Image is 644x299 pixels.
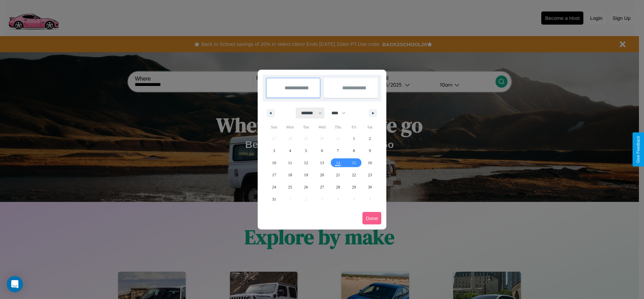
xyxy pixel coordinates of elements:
span: Thu [330,122,346,132]
button: 15 [346,157,362,169]
button: 21 [330,169,346,181]
span: 30 [368,181,372,193]
span: 23 [368,169,372,181]
span: 21 [336,169,340,181]
span: 15 [352,157,356,169]
button: 9 [362,145,378,157]
span: 8 [353,145,355,157]
button: 17 [266,169,282,181]
button: 30 [362,181,378,193]
button: 14 [330,157,346,169]
button: 20 [314,169,330,181]
span: 2 [369,132,371,145]
button: 16 [362,157,378,169]
span: 4 [289,145,291,157]
button: 1 [346,132,362,145]
button: 3 [266,145,282,157]
button: 23 [362,169,378,181]
button: 28 [330,181,346,193]
span: 10 [272,157,276,169]
span: 13 [320,157,324,169]
button: 19 [298,169,314,181]
span: 27 [320,181,324,193]
span: 29 [352,181,356,193]
div: Give Feedback [636,136,641,163]
button: Done [362,212,381,225]
button: 27 [314,181,330,193]
button: 10 [266,157,282,169]
span: 18 [288,169,292,181]
span: 14 [336,157,340,169]
button: 18 [282,169,298,181]
button: 25 [282,181,298,193]
span: 26 [304,181,308,193]
button: 2 [362,132,378,145]
span: 22 [352,169,356,181]
span: 19 [304,169,308,181]
span: 6 [321,145,323,157]
span: 28 [336,181,340,193]
button: 29 [346,181,362,193]
span: 9 [369,145,371,157]
span: Mon [282,122,298,132]
button: 8 [346,145,362,157]
span: 7 [337,145,339,157]
button: 12 [298,157,314,169]
span: 20 [320,169,324,181]
span: Fri [346,122,362,132]
button: 13 [314,157,330,169]
button: 31 [266,193,282,205]
span: 3 [273,145,275,157]
span: 16 [368,157,372,169]
button: 6 [314,145,330,157]
span: 12 [304,157,308,169]
button: 4 [282,145,298,157]
button: 24 [266,181,282,193]
span: 31 [272,193,276,205]
button: 7 [330,145,346,157]
span: 24 [272,181,276,193]
button: 11 [282,157,298,169]
button: 5 [298,145,314,157]
span: 1 [353,132,355,145]
span: Sun [266,122,282,132]
div: Open Intercom Messenger [7,276,23,292]
button: 26 [298,181,314,193]
span: Tue [298,122,314,132]
span: Sat [362,122,378,132]
button: 22 [346,169,362,181]
span: Wed [314,122,330,132]
span: 25 [288,181,292,193]
span: 11 [288,157,292,169]
span: 17 [272,169,276,181]
span: 5 [305,145,307,157]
